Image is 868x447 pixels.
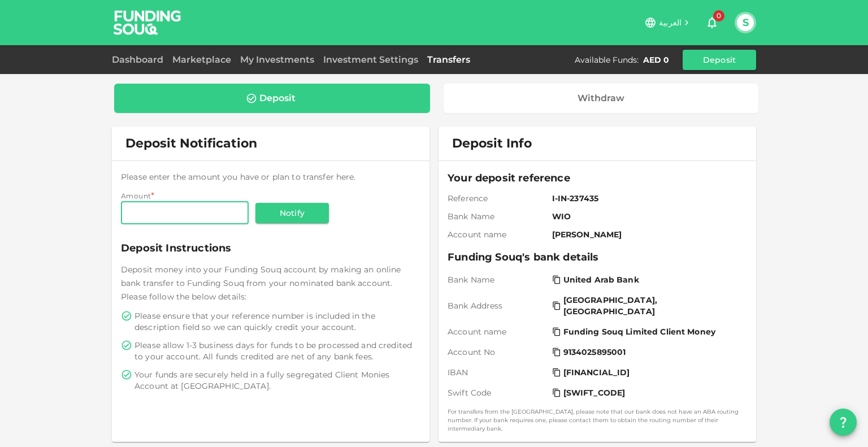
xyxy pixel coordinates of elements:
span: Funding Souq's bank details [448,249,747,265]
button: 0 [701,11,723,34]
span: [GEOGRAPHIC_DATA], [GEOGRAPHIC_DATA] [563,294,740,317]
a: My Investments [236,54,319,65]
span: Deposit Notification [125,136,257,151]
span: I-IN-237435 [552,193,743,204]
span: Funding Souq Limited Client Money [563,326,715,337]
div: Withdraw [578,93,624,104]
span: Please enter the amount you have or plan to transfer here. [121,172,356,182]
button: Notify [255,203,329,223]
a: Investment Settings [319,54,423,65]
a: Transfers [423,54,475,65]
span: WIO [552,211,743,222]
span: Your deposit reference [448,170,747,186]
a: Dashboard [112,54,168,65]
span: 0 [713,10,724,21]
small: For transfers from the [GEOGRAPHIC_DATA], please note that our bank does not have an ABA routing ... [448,407,747,433]
span: Deposit Instructions [121,240,420,256]
button: Deposit [683,50,756,70]
span: Amount [121,192,151,200]
input: amount [121,202,249,224]
span: Account name [448,326,548,337]
span: Please ensure that your reference number is included in the description field so we can quickly c... [134,310,418,333]
button: S [737,14,754,31]
a: Deposit [114,84,430,113]
span: Your funds are securely held in a fully segregated Client Monies Account at [GEOGRAPHIC_DATA]. [134,369,418,392]
div: Deposit [259,93,296,104]
span: Deposit money into your Funding Souq account by making an online bank transfer to Funding Souq fr... [121,264,401,302]
button: question [830,409,857,436]
span: IBAN [448,367,548,378]
span: Reference [448,193,548,204]
span: [SWIFT_CODE] [563,387,626,398]
span: Account No [448,346,548,358]
span: Bank Name [448,211,548,222]
span: Swift Code [448,387,548,398]
span: Please allow 1-3 business days for funds to be processed and credited to your account. All funds ... [134,340,418,362]
span: 9134025895001 [563,346,626,358]
span: Deposit Info [452,136,532,151]
span: Bank Name [448,274,548,285]
div: AED 0 [643,54,669,66]
span: [PERSON_NAME] [552,229,743,240]
span: [FINANCIAL_ID] [563,367,630,378]
a: Withdraw [444,84,759,113]
span: Bank Address [448,300,548,311]
span: Account name [448,229,548,240]
span: United Arab Bank [563,274,639,285]
a: Marketplace [168,54,236,65]
span: العربية [659,18,682,28]
div: Available Funds : [575,54,639,66]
